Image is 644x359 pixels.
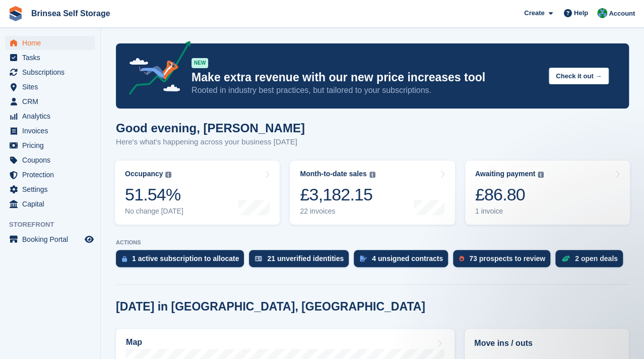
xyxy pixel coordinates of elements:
[22,168,83,182] span: Protection
[22,80,83,94] span: Sites
[116,136,305,148] p: Here's what's happening across your business [DATE]
[474,337,619,349] h2: Move ins / outs
[22,197,83,211] span: Capital
[5,168,95,182] a: menu
[5,182,95,196] a: menu
[8,6,23,21] img: stora-icon-8386f47178a22dfd0bd8f6a31ec36ba5ce8667c1dd55bd0f319d3a0aa187defe.svg
[132,254,239,263] div: 1 active subscription to allocate
[5,94,95,109] a: menu
[116,239,629,246] p: ACTIONS
[369,172,375,178] img: icon-info-grey-7440780725fd019a000dd9b08b2336e03edf1995a4989e88bcd33f0948082b44.svg
[300,184,375,205] div: £3,182.15
[290,161,455,225] a: Month-to-date sales £3,182.15 22 invoices
[469,254,545,263] div: 73 prospects to review
[22,124,83,138] span: Invoices
[27,5,114,22] a: Brinsea Self Storage
[165,172,171,178] img: icon-info-grey-7440780725fd019a000dd9b08b2336e03edf1995a4989e88bcd33f0948082b44.svg
[22,50,83,65] span: Tasks
[22,109,83,123] span: Analytics
[5,197,95,211] a: menu
[5,36,95,50] a: menu
[191,58,208,68] div: NEW
[574,8,588,18] span: Help
[22,94,83,109] span: CRM
[116,300,425,314] h2: [DATE] in [GEOGRAPHIC_DATA], [GEOGRAPHIC_DATA]
[267,254,344,263] div: 21 unverified identities
[549,68,609,84] button: Check it out →
[5,138,95,152] a: menu
[115,161,280,225] a: Occupancy 51.54% No change [DATE]
[475,170,536,178] div: Awaiting payment
[83,233,95,245] a: Preview store
[597,8,607,18] img: Jeff Cherson
[5,124,95,138] a: menu
[561,255,570,262] img: deal-1b604bf984904fb50ccaf53a9ad4b4a5d6e5aea283cecdc64d6e3604feb123c2.svg
[125,170,163,178] div: Occupancy
[555,250,628,272] a: 2 open deals
[116,121,305,135] h1: Good evening, [PERSON_NAME]
[249,250,354,272] a: 21 unverified identities
[122,255,127,262] img: active_subscription_to_allocate_icon-d502201f5373d7db506a760aba3b589e785aa758c864c3986d89f69b8ff3...
[22,232,83,246] span: Booking Portal
[120,41,191,98] img: price-adjustments-announcement-icon-8257ccfd72463d97f412b2fc003d46551f7dbcb40ab6d574587a9cd5c0d94...
[22,65,83,79] span: Subscriptions
[22,153,83,167] span: Coupons
[22,182,83,196] span: Settings
[524,8,544,18] span: Create
[459,255,464,262] img: prospect-51fa495bee0391a8d652442698ab0144808aea92771e9ea1ae160a38d050c398.svg
[372,254,443,263] div: 4 unsigned contracts
[465,161,630,225] a: Awaiting payment £86.80 1 invoice
[300,207,375,216] div: 22 invoices
[575,254,618,263] div: 2 open deals
[5,153,95,167] a: menu
[255,255,262,262] img: verify_identity-adf6edd0f0f0b5bbfe63781bf79b02c33cf7c696d77639b501bdc392416b5a36.svg
[125,207,183,216] div: No change [DATE]
[5,80,95,94] a: menu
[300,170,366,178] div: Month-to-date sales
[5,109,95,123] a: menu
[125,184,183,205] div: 51.54%
[126,338,142,347] h2: Map
[354,250,453,272] a: 4 unsigned contracts
[9,220,100,230] span: Storefront
[453,250,555,272] a: 73 prospects to review
[538,172,544,178] img: icon-info-grey-7440780725fd019a000dd9b08b2336e03edf1995a4989e88bcd33f0948082b44.svg
[360,255,367,262] img: contract_signature_icon-13c848040528278c33f63329250d36e43548de30e8caae1d1a13099fd9432cc5.svg
[22,138,83,152] span: Pricing
[475,184,544,205] div: £86.80
[5,65,95,79] a: menu
[609,9,635,19] span: Account
[475,207,544,216] div: 1 invoice
[116,250,249,272] a: 1 active subscription to allocate
[5,50,95,65] a: menu
[191,70,541,85] p: Make extra revenue with our new price increases tool
[22,36,83,50] span: Home
[191,85,541,96] p: Rooted in industry best practices, but tailored to your subscriptions.
[5,232,95,246] a: menu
